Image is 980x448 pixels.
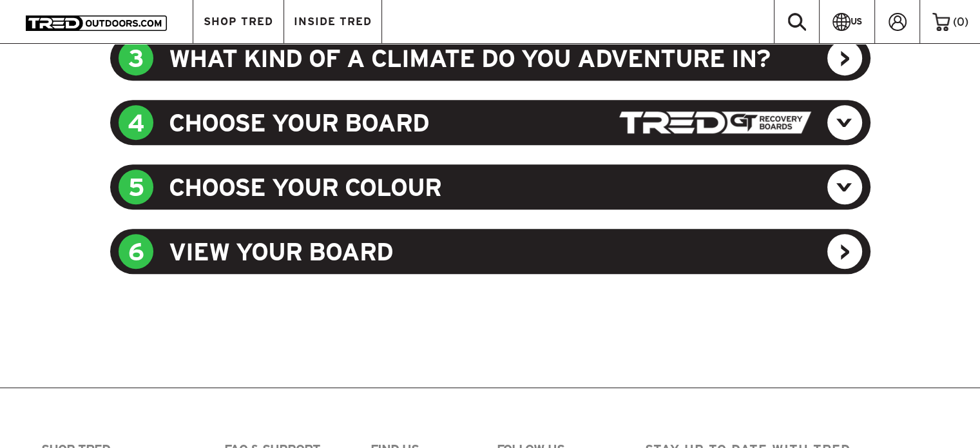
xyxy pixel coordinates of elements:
img: TRED-GT_61adffc8-d1cc-4310-9eb6-ca7fa08a3c62_300x.png [619,111,812,134]
span: 0 [957,15,965,28]
div: CHOOSE YOUR BOARD [110,100,870,145]
img: cart-icon [932,13,950,31]
span: ( ) [953,16,968,28]
span: INSIDE TRED [294,16,372,27]
img: TRED Outdoors America [26,15,167,31]
div: VIEW YOUR BOARD [110,229,870,274]
div: CHOOSE YOUR COLOUR [110,164,870,209]
span: 4 [119,105,153,140]
span: 6 [119,234,153,269]
span: 5 [119,170,153,204]
span: 3 [119,41,153,75]
div: WHAT KIND OF A CLIMATE DO YOU ADVENTURE IN? [110,35,870,81]
span: SHOP TRED [204,16,273,27]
